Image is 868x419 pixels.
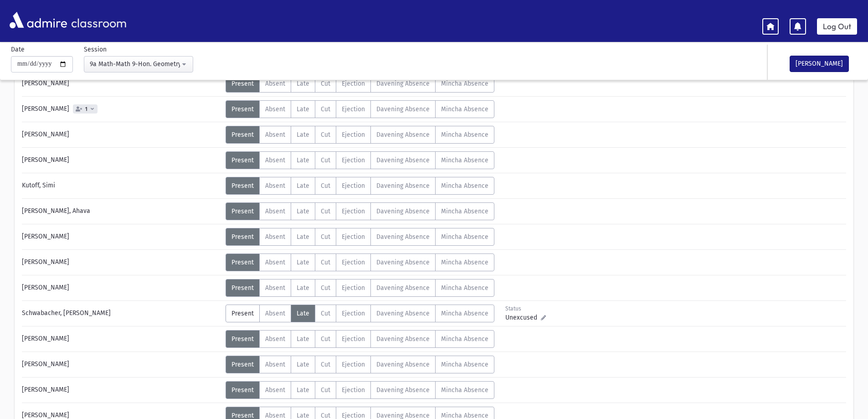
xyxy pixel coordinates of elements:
[231,335,254,343] span: Present
[84,45,107,54] label: Session
[342,361,365,368] span: Ejection
[441,361,488,368] span: Mincha Absence
[17,228,226,246] div: [PERSON_NAME]
[342,335,365,343] span: Ejection
[17,202,226,220] div: [PERSON_NAME], Ahava
[321,156,330,164] span: Cut
[297,131,309,139] span: Late
[231,156,254,164] span: Present
[265,310,285,317] span: Absent
[441,182,488,190] span: Mincha Absence
[226,305,494,322] div: AttTypes
[342,233,365,241] span: Ejection
[321,182,330,190] span: Cut
[441,207,488,215] span: Mincha Absence
[342,131,365,139] span: Ejection
[231,105,254,113] span: Present
[265,386,285,394] span: Absent
[265,80,285,88] span: Absent
[376,156,430,164] span: Davening Absence
[342,386,365,394] span: Ejection
[297,310,309,317] span: Late
[321,284,330,292] span: Cut
[441,105,488,113] span: Mincha Absence
[226,228,494,246] div: AttTypes
[505,305,546,313] div: Status
[321,80,330,88] span: Cut
[297,156,309,164] span: Late
[376,361,430,368] span: Davening Absence
[297,182,309,190] span: Late
[11,45,25,54] label: Date
[376,310,430,317] span: Davening Absence
[297,284,309,292] span: Late
[342,284,365,292] span: Ejection
[226,381,494,399] div: AttTypes
[342,156,365,164] span: Ejection
[321,335,330,343] span: Cut
[297,105,309,113] span: Late
[17,330,226,348] div: [PERSON_NAME]
[441,131,488,139] span: Mincha Absence
[17,75,226,93] div: [PERSON_NAME]
[231,207,254,215] span: Present
[265,207,285,215] span: Absent
[265,131,285,139] span: Absent
[17,356,226,373] div: [PERSON_NAME]
[231,233,254,241] span: Present
[297,361,309,368] span: Late
[817,18,857,35] a: Log Out
[17,279,226,297] div: [PERSON_NAME]
[441,310,488,317] span: Mincha Absence
[226,75,494,93] div: AttTypes
[342,80,365,88] span: Ejection
[265,335,285,343] span: Absent
[231,310,254,317] span: Present
[265,182,285,190] span: Absent
[265,361,285,368] span: Absent
[226,177,494,195] div: AttTypes
[231,361,254,368] span: Present
[226,279,494,297] div: AttTypes
[441,156,488,164] span: Mincha Absence
[231,182,254,190] span: Present
[231,80,254,88] span: Present
[790,56,849,72] button: [PERSON_NAME]
[441,233,488,241] span: Mincha Absence
[17,177,226,195] div: Kutoff, Simi
[83,106,89,112] span: 1
[226,126,494,144] div: AttTypes
[342,182,365,190] span: Ejection
[376,233,430,241] span: Davening Absence
[376,182,430,190] span: Davening Absence
[321,207,330,215] span: Cut
[69,8,127,32] span: classroom
[17,126,226,144] div: [PERSON_NAME]
[376,335,430,343] span: Davening Absence
[321,259,330,266] span: Cut
[17,100,226,118] div: [PERSON_NAME]
[441,335,488,343] span: Mincha Absence
[265,233,285,241] span: Absent
[342,310,365,317] span: Ejection
[231,131,254,139] span: Present
[297,259,309,266] span: Late
[321,310,330,317] span: Cut
[231,259,254,266] span: Present
[342,105,365,113] span: Ejection
[84,56,193,72] button: 9a Math-Math 9-Hon. Geometry(11:30AM-12:14PM)
[376,105,430,113] span: Davening Absence
[265,105,285,113] span: Absent
[226,330,494,348] div: AttTypes
[231,284,254,292] span: Present
[376,80,430,88] span: Davening Absence
[90,59,180,69] div: 9a Math-Math 9-Hon. Geometry(11:30AM-12:14PM)
[321,386,330,394] span: Cut
[376,284,430,292] span: Davening Absence
[231,386,254,394] span: Present
[297,335,309,343] span: Late
[376,131,430,139] span: Davening Absence
[17,381,226,399] div: [PERSON_NAME]
[297,233,309,241] span: Late
[321,233,330,241] span: Cut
